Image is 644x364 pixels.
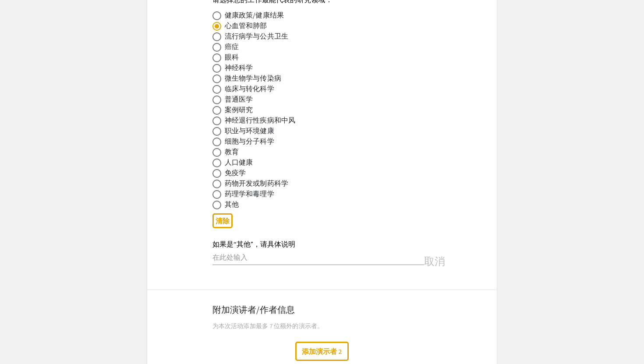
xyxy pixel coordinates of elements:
[225,74,281,83] font: 微生物学与传染病
[424,254,445,265] font: 取消
[225,32,288,41] font: 流行病学与公共卫生
[225,84,274,93] font: 临床与转化科学
[225,105,253,114] font: 案例研究
[225,116,295,125] font: 神经退行性疾病和中风
[225,147,239,156] font: 教育
[225,21,267,30] font: 心血管和肺部
[225,11,284,20] font: 健康政策/健康结果
[225,42,239,51] font: 癌症
[225,137,274,146] font: 细胞与分子科学
[225,126,274,135] font: 职业与环境健康
[424,249,442,266] button: 清除
[216,216,230,226] font: 清除
[225,189,274,198] font: 药理学和毒理学
[225,168,246,177] font: 免疫学
[225,179,288,188] font: 药物开发或制药科学
[225,200,239,209] font: 其他
[212,240,295,249] font: 如果是“其他”，请具体说明
[7,325,37,357] iframe: 聊天
[225,95,253,104] font: 普通医学
[302,347,342,356] font: 添加演示者 2
[212,253,424,262] input: 在此处输入
[212,322,323,330] font: 为本次活动添加最多 7 位额外的演示者。
[225,63,253,72] font: 神经科学
[212,213,233,229] button: 清除
[212,304,295,315] font: 附加演讲者/作者信息
[225,158,253,167] font: 人口健康
[225,53,239,62] font: 眼科
[295,342,349,361] button: 添加演示者 2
